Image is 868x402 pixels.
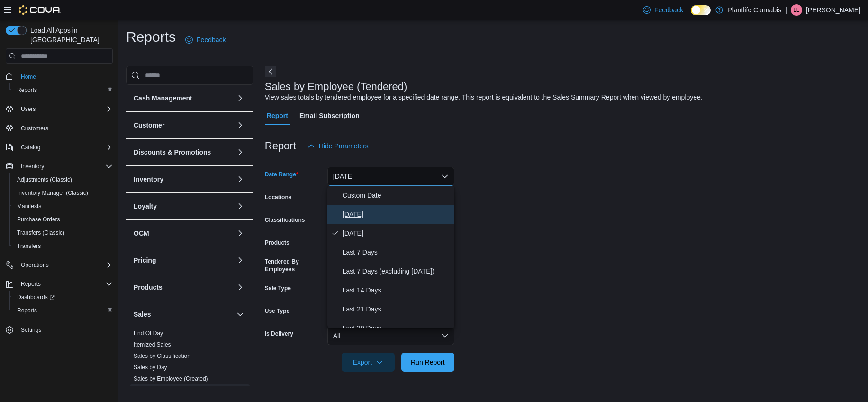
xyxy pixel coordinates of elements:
button: Inventory [17,161,48,172]
h3: OCM [134,228,149,238]
span: Last 30 Days [343,322,451,334]
a: Purchase Orders [13,214,64,225]
span: Run Report [411,357,445,367]
button: Loyalty [134,201,233,211]
span: Reports [17,307,37,314]
a: Customers [17,123,52,134]
span: Reports [21,280,41,288]
a: Feedback [181,30,229,49]
h3: Sales by Employee (Tendered) [265,81,407,92]
button: Inventory [134,174,233,184]
span: Inventory [17,161,113,172]
span: Dashboards [13,292,113,303]
h1: Reports [126,27,176,46]
span: Last 21 Days [343,303,451,315]
span: Catalog [21,144,40,151]
span: Hide Parameters [319,141,369,151]
label: Products [265,239,289,247]
button: Run Report [401,353,454,372]
button: Purchase Orders [9,213,117,226]
div: Select listbox [327,186,454,328]
button: Manifests [9,200,117,213]
span: Sales by Classification [134,352,190,360]
a: Sales by Day [134,364,167,371]
button: Adjustments (Classic) [9,173,117,186]
label: Tendered By Employees [265,258,324,273]
span: Purchase Orders [13,214,113,225]
div: Lex Lozanski [791,4,802,16]
span: Purchase Orders [17,216,60,223]
span: End Of Day [134,329,163,337]
button: Discounts & Promotions [134,147,233,157]
h3: Pricing [134,256,156,265]
h3: Loyalty [134,201,157,211]
a: Settings [17,324,45,336]
span: Dashboards [17,293,55,301]
h3: Discounts & Promotions [134,147,211,157]
a: Sales by Employee (Created) [134,375,208,382]
a: Transfers (Classic) [13,227,68,238]
button: OCM [134,228,233,238]
span: Last 7 Days (excluding [DATE]) [343,265,451,277]
label: Locations [265,193,292,201]
span: Catalog [17,142,113,153]
span: [DATE] [343,209,451,220]
span: Transfers (Classic) [13,227,113,238]
button: Inventory [2,160,117,173]
span: Reports [17,278,113,290]
a: Reports [13,305,41,316]
button: Reports [2,277,117,291]
a: Home [17,71,40,82]
button: Catalog [2,141,117,154]
span: Transfers [13,240,113,252]
a: Adjustments (Classic) [13,174,76,185]
button: Sales [235,309,246,320]
span: Settings [21,326,41,334]
span: Users [21,105,36,113]
label: Sale Type [265,284,291,292]
span: Load All Apps in [GEOGRAPHIC_DATA] [27,26,113,45]
span: Manifests [17,202,41,210]
button: Home [2,69,117,83]
a: End Of Day [134,330,163,337]
button: Reports [9,304,117,317]
button: Cash Management [235,92,246,104]
button: Pricing [134,256,233,265]
span: Operations [17,259,113,271]
span: Last 14 Days [343,284,451,296]
span: Adjustments (Classic) [17,176,72,183]
label: Classifications [265,216,305,224]
div: View sales totals by tendered employee for a specified date range. This report is equivalent to t... [265,92,703,102]
a: Dashboards [9,291,117,304]
span: Sales by Employee (Created) [134,375,208,383]
label: Is Delivery [265,330,293,338]
a: Transfers [13,240,45,252]
a: Inventory Manager (Classic) [13,187,92,199]
span: Last 7 Days [343,247,451,258]
button: Catalog [17,142,44,153]
button: Transfers (Classic) [9,226,117,239]
button: Export [342,353,395,372]
h3: Inventory [134,174,163,184]
button: OCM [235,228,246,239]
button: Users [17,103,39,115]
button: Pricing [235,255,246,266]
a: Itemized Sales [134,341,171,348]
button: Next [265,66,276,77]
input: Dark Mode [691,5,711,15]
button: Settings [2,323,117,337]
span: Inventory Manager (Classic) [17,189,88,197]
button: Loyalty [235,201,246,212]
p: Plantlife Cannabis [728,4,781,16]
span: Home [21,73,36,81]
button: Inventory Manager (Classic) [9,186,117,200]
span: LL [793,4,799,16]
span: Customers [17,122,113,134]
button: All [327,326,454,345]
span: Users [17,103,113,115]
button: Inventory [235,174,246,185]
button: Sales [134,310,233,319]
button: Products [134,283,233,292]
